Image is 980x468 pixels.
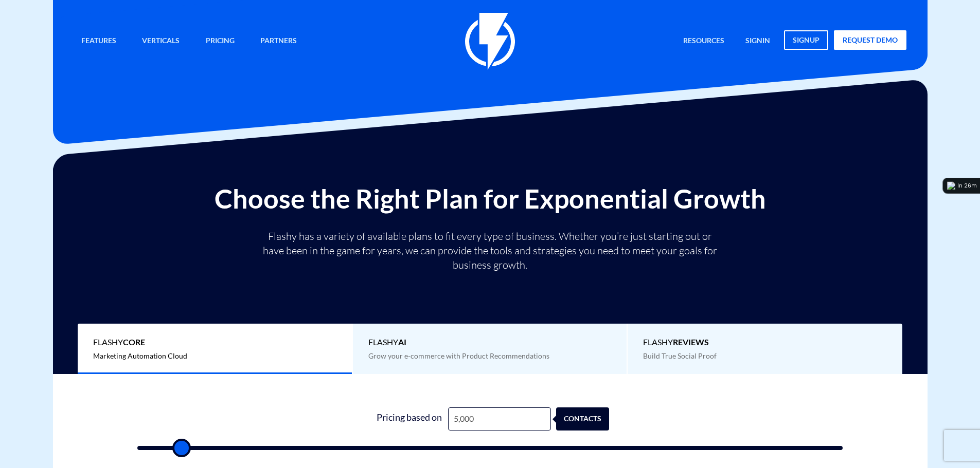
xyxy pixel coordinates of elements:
[738,30,778,52] a: signin
[368,336,612,348] span: Flashy
[74,30,124,52] a: Features
[371,407,448,430] div: Pricing based on
[947,182,955,190] img: logo
[123,337,145,347] b: Core
[643,351,717,360] span: Build True Social Proof
[562,407,615,430] div: contacts
[259,229,722,272] p: Flashy has a variety of available plans to fit every type of business. Whether you’re just starti...
[643,336,887,348] span: Flashy
[93,336,336,348] span: Flashy
[673,337,709,347] b: REVIEWS
[253,30,305,52] a: Partners
[957,182,977,190] div: In 26m
[61,184,920,213] h2: Choose the Right Plan for Exponential Growth
[834,30,906,50] a: request demo
[368,351,549,360] span: Grow your e-commerce with Product Recommendations
[675,30,732,52] a: Resources
[134,30,187,52] a: Verticals
[93,351,187,360] span: Marketing Automation Cloud
[398,337,406,347] b: AI
[198,30,242,52] a: Pricing
[784,30,828,50] a: signup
